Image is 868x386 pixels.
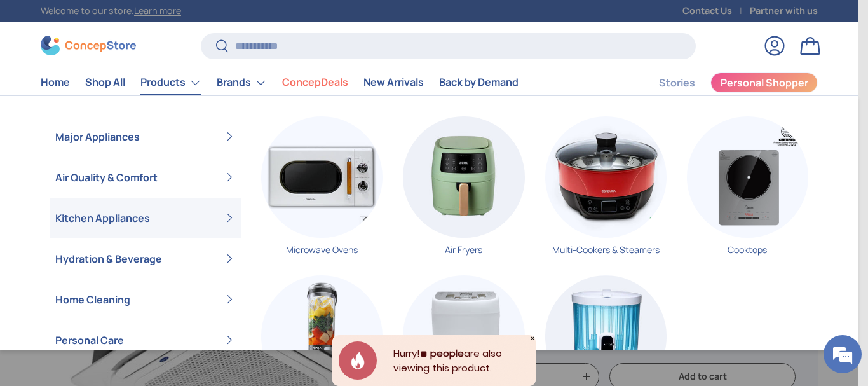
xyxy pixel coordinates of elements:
a: ConcepDeals [282,70,348,95]
a: Personal Shopper [710,72,818,93]
img: ConcepStore [41,36,136,55]
span: We're online! [74,113,175,242]
a: Stories [659,71,695,95]
span: Personal Shopper [721,78,808,88]
a: Shop All [85,70,125,95]
div: Minimize live chat window [208,6,239,37]
textarea: Type your message and hit 'Enter' [6,254,242,298]
summary: Products [133,70,209,95]
summary: Brands [209,70,275,95]
div: Chat with us now [66,71,214,88]
a: New Arrivals [363,70,424,95]
nav: Primary [41,70,519,95]
a: Back by Demand [439,70,519,95]
nav: Secondary [628,70,818,95]
a: Home [41,70,70,95]
div: Close [529,335,536,341]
